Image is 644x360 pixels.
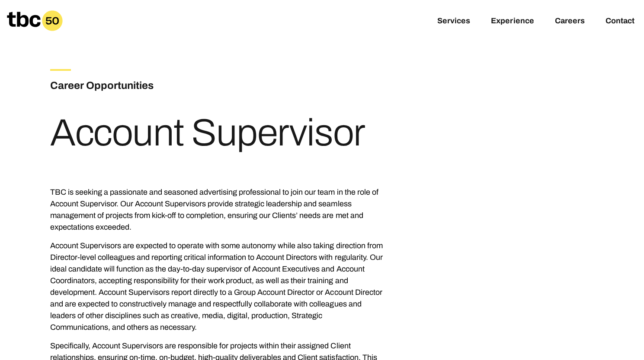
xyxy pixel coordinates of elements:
a: Homepage [7,10,63,31]
a: Contact [605,16,634,27]
a: Experience [491,16,534,27]
a: Services [437,16,470,27]
p: Account Supervisors are expected to operate with some autonomy while also taking direction from D... [50,240,382,333]
a: Careers [554,16,584,27]
h3: Career Opportunities [50,78,258,93]
h1: Account Supervisor [50,114,365,152]
p: TBC is seeking a passionate and seasoned advertising professional to join our team in the role of... [50,186,382,233]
